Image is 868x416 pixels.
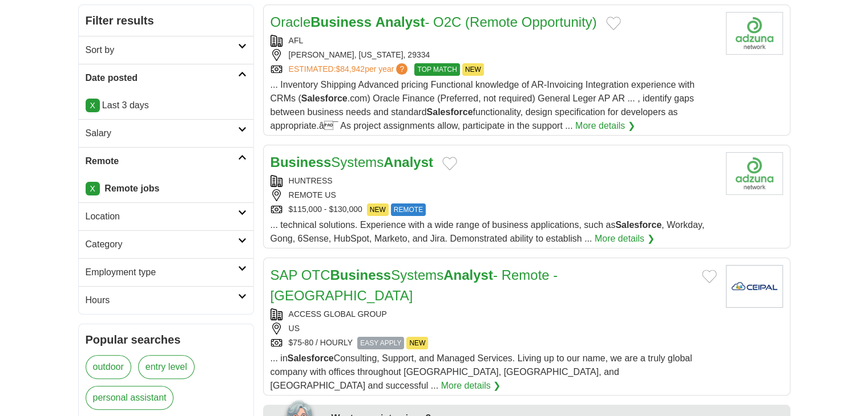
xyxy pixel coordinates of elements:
[301,93,348,103] strong: Salesforce
[336,64,365,74] span: $84,942
[79,147,253,175] a: Remote
[79,5,253,36] h2: Filter results
[357,337,404,349] span: EASY APPLY
[104,183,159,193] strong: Remote jobs
[406,337,428,349] span: NEW
[289,63,410,76] a: ESTIMATED:$84,942per year?
[271,175,717,187] div: HUNTRESS
[271,267,558,303] a: SAP OTCBusinessSystemsAnalyst- Remote - [GEOGRAPHIC_DATA]
[615,220,661,230] strong: Salesforce
[271,49,717,61] div: [PERSON_NAME], [US_STATE], 29334
[288,353,334,363] strong: Salesforce
[271,220,705,243] span: ... technical solutions. Experience with a wide range of business applications, such as , Workday...
[726,265,783,308] img: Company logo
[271,14,597,30] a: OracleBusiness Analyst- O2C (Remote Opportunity)
[414,63,459,76] span: TOP MATCH
[86,154,238,168] h2: Remote
[271,80,695,130] span: ... Inventory Shipping Advanced pricing Functional knowledge of AR-Invoicing Integration experien...
[702,270,717,283] button: Add to favorite jobs
[79,286,253,314] a: Hours
[86,266,238,279] h2: Employment type
[726,12,783,55] img: Company logo
[79,230,253,258] a: Category
[79,36,253,64] a: Sort by
[271,154,332,170] strong: Business
[86,127,238,140] h2: Salary
[310,14,372,30] strong: Business
[86,386,174,410] a: personal assistant
[86,238,238,251] h2: Category
[86,99,100,112] a: X
[86,99,247,112] p: Last 3 days
[330,267,391,283] strong: Business
[271,189,717,201] div: REMOTE US
[376,14,425,30] strong: Analyst
[595,232,655,246] a: More details ❯
[606,17,621,30] button: Add to favorite jobs
[271,203,717,216] div: $115,000 - $130,000
[271,154,433,170] a: BusinessSystemsAnalyst
[462,63,484,76] span: NEW
[86,331,247,348] h2: Popular searches
[383,154,433,170] strong: Analyst
[271,353,692,390] span: ... in Consulting, Support, and Managed Services. Living up to our name, we are a truly global co...
[726,152,783,195] img: Company logo
[575,119,635,133] a: More details ❯
[86,71,238,85] h2: Date posted
[426,107,473,117] strong: Salesforce
[86,210,238,223] h2: Location
[271,308,717,320] div: ACCESS GLOBAL GROUP
[79,119,253,147] a: Salary
[367,203,389,216] span: NEW
[86,182,100,195] a: X
[86,355,131,379] a: outdoor
[79,258,253,286] a: Employment type
[271,35,717,47] div: AFL
[441,379,501,393] a: More details ❯
[138,355,195,379] a: entry level
[79,202,253,230] a: Location
[443,267,493,283] strong: Analyst
[396,63,407,75] span: ?
[86,43,238,57] h2: Sort by
[442,157,457,170] button: Add to favorite jobs
[79,64,253,92] a: Date posted
[86,293,238,307] h2: Hours
[271,337,717,349] div: $75-80 / HOURLY
[271,323,717,335] div: US
[391,203,426,216] span: REMOTE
